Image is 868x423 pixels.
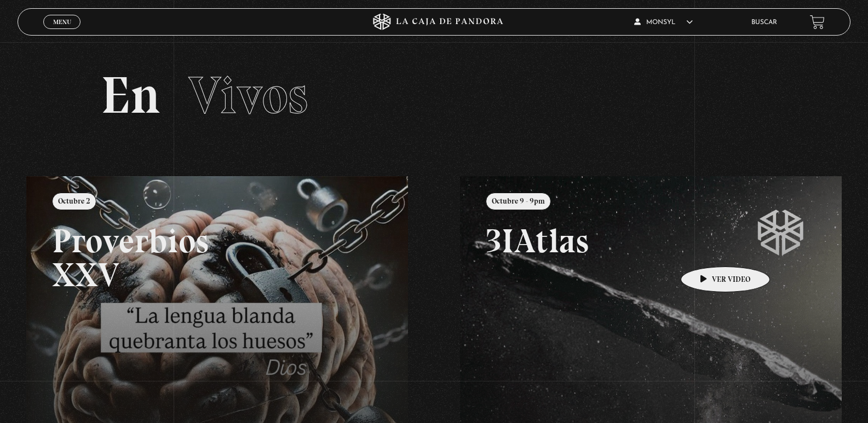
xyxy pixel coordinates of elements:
h2: En [101,69,767,121]
a: Buscar [751,19,777,26]
span: Cerrar [49,28,75,36]
span: Vivos [188,64,308,126]
span: Monsyl [634,19,693,26]
a: View your shopping cart [810,15,825,30]
span: Menu [53,19,71,25]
